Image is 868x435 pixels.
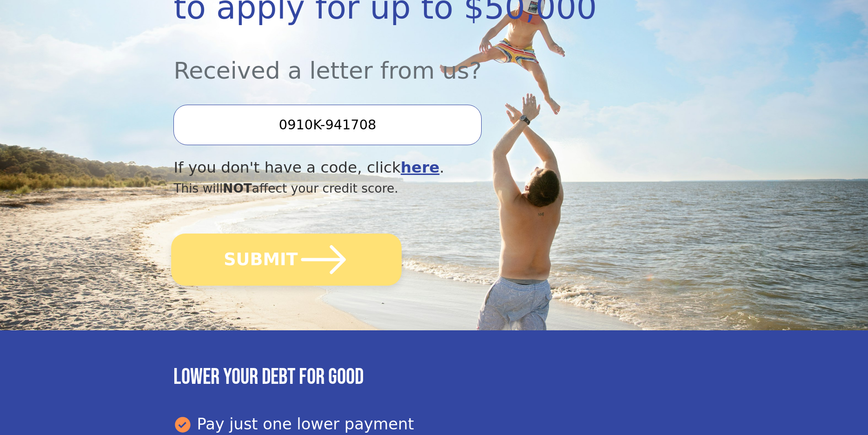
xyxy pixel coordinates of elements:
h3: Lower your debt for good [173,364,694,391]
button: SUBMIT [172,234,402,286]
div: Received a letter from us? [173,32,616,88]
div: This will affect your credit score. [173,179,616,198]
span: NOT [223,181,252,195]
div: If you don't have a code, click . [173,156,616,179]
a: here [401,159,440,176]
input: Enter your Offer Code: [173,105,481,145]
